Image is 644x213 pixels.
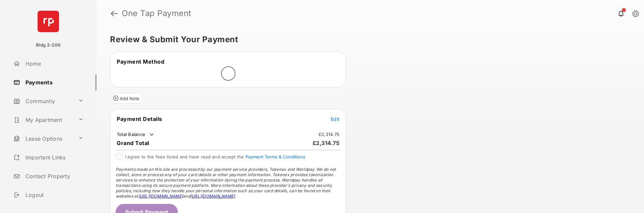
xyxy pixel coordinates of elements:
button: Edit [331,116,339,122]
a: Logout [11,187,97,203]
span: £2,314.75 [313,140,340,146]
a: Contact Property [11,168,97,184]
a: Important Links [11,149,86,165]
td: Total Balance [116,131,155,138]
span: I agree to the fees listed and have read and accept the [125,154,305,159]
img: svg+xml;base64,PHN2ZyB4bWxucz0iaHR0cDovL3d3dy53My5vcmcvMjAwMC9zdmciIHdpZHRoPSI2NCIgaGVpZ2h0PSI2NC... [38,11,59,32]
a: [URL][DOMAIN_NAME] [190,194,235,199]
a: Community [11,93,75,109]
span: Payment Details [117,116,162,122]
td: £2,314.75 [318,131,340,137]
button: Add Note [110,93,143,103]
a: [URL][DOMAIN_NAME] [138,194,183,199]
a: Home [11,56,97,72]
span: Payments made on this site are processed by our payment service providers, Tokenex and Worldpay. ... [116,167,336,199]
h5: Review & Submit Your Payment [110,35,625,44]
strong: One Tap Payment [122,9,192,17]
span: Payment Method [117,58,164,65]
p: Bldg 2-200 [36,42,61,49]
a: Payments [11,74,97,90]
span: Grand Total [117,140,149,146]
span: Edit [331,116,339,122]
button: I agree to the fees listed and have read and accept the [246,154,305,159]
a: My Apartment [11,112,75,128]
a: Lease Options [11,131,75,147]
